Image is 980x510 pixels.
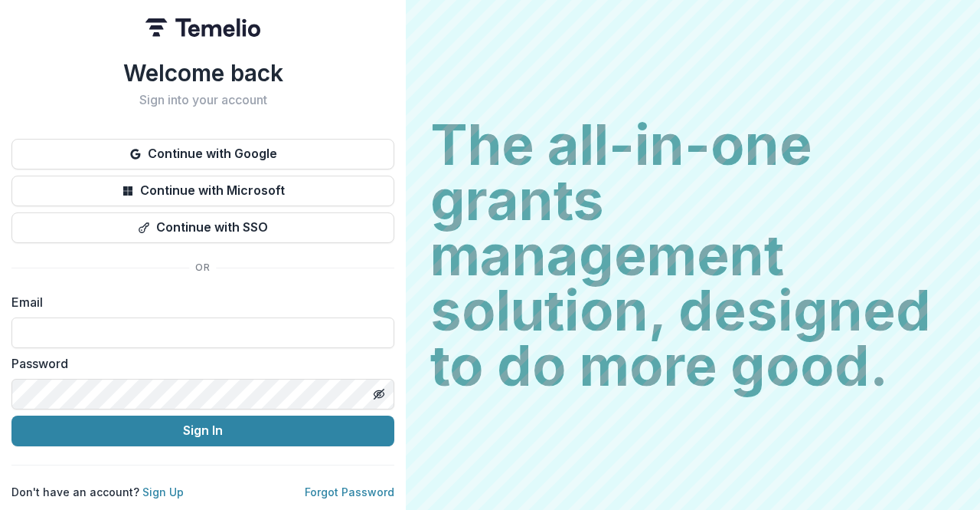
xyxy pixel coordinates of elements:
a: Forgot Password [305,485,394,498]
h1: Welcome back [11,59,394,87]
button: Continue with SSO [11,212,394,243]
p: Don't have an account? [11,484,184,500]
button: Continue with Microsoft [11,176,394,206]
h2: Sign into your account [11,93,394,107]
a: Sign Up [142,485,184,498]
button: Toggle password visibility [367,382,391,406]
img: Temelio [145,18,260,37]
button: Sign In [11,416,394,446]
label: Email [11,293,385,311]
label: Password [11,354,385,373]
button: Continue with Google [11,139,394,169]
